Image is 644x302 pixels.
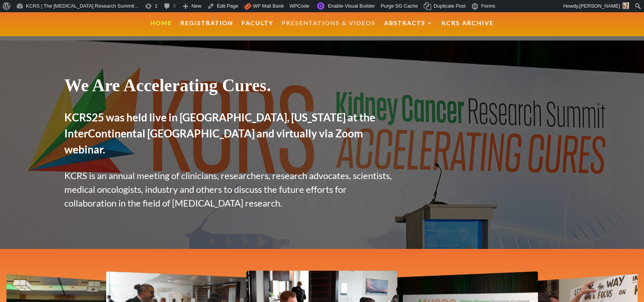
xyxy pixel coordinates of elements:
[180,20,233,37] a: Registration
[150,20,172,37] a: Home
[384,20,433,37] a: Abstracts
[64,109,399,161] h2: KCRS25 was held live in [GEOGRAPHIC_DATA], [US_STATE] at the InterContinental [GEOGRAPHIC_DATA] a...
[282,20,376,37] a: Presentations & Videos
[64,75,399,100] h1: We Are Accelerating Cures.
[64,169,399,210] p: KCRS is an annual meeting of clinicians, researchers, research advocates, scientists, medical onc...
[244,3,252,10] img: icon.png
[442,20,494,37] a: KCRS Archive
[579,3,620,9] span: [PERSON_NAME]
[242,20,273,37] a: Faculty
